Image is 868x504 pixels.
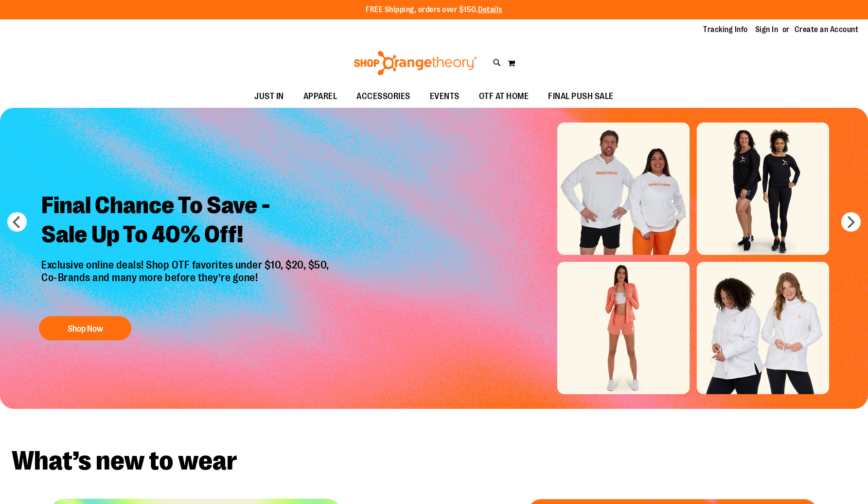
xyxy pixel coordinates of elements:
a: FINAL PUSH SALE [538,85,623,108]
a: Details [478,5,502,14]
button: Shop Now [39,316,131,340]
p: FREE Shipping, orders over $150. [366,4,502,16]
span: APPAREL [303,85,337,107]
h2: What’s new to wear [12,448,856,474]
a: Tracking Info [703,24,748,35]
span: ACCESSORIES [356,85,410,107]
a: Create an Account [795,24,859,35]
img: Shop Orangetheory [353,51,478,75]
span: JUST IN [254,85,284,107]
a: APPAREL [294,85,347,108]
p: Exclusive online deals! Shop OTF favorites under $10, $20, $50, Co-Brands and many more before th... [34,259,339,306]
button: next [841,212,861,232]
a: Final Chance To Save -Sale Up To 40% Off! Exclusive online deals! Shop OTF favorites under $10, $... [34,184,339,345]
a: EVENTS [420,85,469,108]
button: prev [7,212,27,232]
span: FINAL PUSH SALE [548,85,614,107]
a: Sign In [755,24,779,35]
a: ACCESSORIES [347,85,420,108]
a: JUST IN [245,85,294,108]
h2: Final Chance To Save - Sale Up To 40% Off! [34,184,339,259]
a: OTF AT HOME [469,85,539,108]
span: OTF AT HOME [479,85,529,107]
span: EVENTS [430,85,460,107]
